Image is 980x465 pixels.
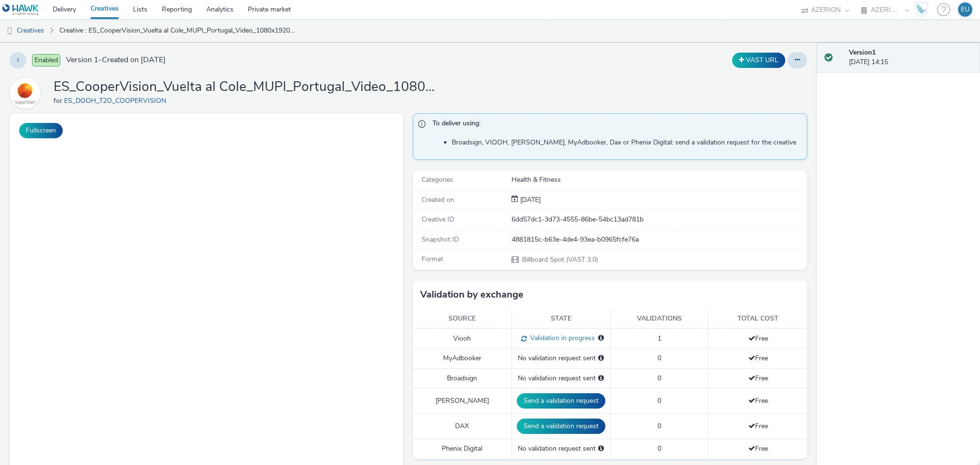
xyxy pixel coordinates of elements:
span: Version 1 - Created on [DATE] [66,55,166,66]
div: 6dd57dc1-3d73-4555-86be-54bc13ad781b [512,215,806,224]
td: Viooh [413,329,512,349]
div: Please select a deal below and click on Send to send a validation request to MyAdbooker. [598,354,604,363]
div: No validation request sent [517,444,605,454]
a: ES_DOOH_T2O_COOPERVISION [10,89,44,98]
button: Send a validation request [517,419,605,434]
td: [PERSON_NAME] [413,388,512,414]
img: Hawk Academy [914,2,928,17]
span: 0 [657,374,661,383]
span: Categories [422,175,453,184]
span: [DATE] [518,195,541,204]
span: Free [748,354,768,363]
img: dooh [5,26,14,36]
td: DAX [413,414,512,439]
span: Free [748,444,768,453]
td: Broadsign [413,368,512,388]
span: Created on [422,195,454,204]
li: Broadsign, VIOOH, [PERSON_NAME], MyAdbooker, Dax or Phenix Digital: send a validation request for... [452,138,802,147]
div: Health & Fitness [512,175,806,185]
span: for [54,96,64,105]
span: Snapshot ID [422,235,459,244]
span: Free [748,374,768,383]
span: Free [748,334,768,343]
div: [DATE] 14:15 [849,48,972,67]
button: VAST URL [732,53,785,68]
div: Duplicate the creative as a VAST URL [730,53,788,68]
div: 4881815c-b63e-4de4-93ea-b0965fcfe76a [512,235,806,244]
td: Phenix Digital [413,439,512,459]
h3: Validation by exchange [420,288,523,302]
a: Creative : ES_CooperVision_Vuelta al Cole_MUPI_Portugal_Video_1080x1920_0925 [55,19,300,42]
span: Free [748,421,768,431]
span: Free [748,396,768,405]
img: undefined Logo [2,4,39,16]
span: 0 [657,444,661,453]
th: Source [413,309,512,329]
button: Fullscreen [19,123,63,138]
a: Hawk Academy [914,2,932,17]
strong: Version 1 [849,48,876,57]
div: No validation request sent [517,354,605,363]
h1: ES_CooperVision_Vuelta al Cole_MUPI_Portugal_Video_1080x1920_0925 [54,78,436,96]
span: 1 [657,334,661,343]
span: Validation in progress [527,333,595,343]
div: EU [961,2,969,17]
div: Creation 26 August 2025, 14:15 [518,195,541,205]
span: 0 [657,421,661,431]
button: Send a validation request [517,393,605,409]
span: 0 [657,396,661,405]
div: Please select a deal below and click on Send to send a validation request to Phenix Digital. [598,444,604,454]
a: ES_DOOH_T2O_COOPERVISION [64,96,170,105]
th: Validations [610,309,709,329]
span: Billboard Spot (VAST 3.0) [521,255,598,264]
span: Format [422,255,443,264]
div: Please select a deal below and click on Send to send a validation request to Broadsign. [598,374,604,383]
td: MyAdbooker [413,349,512,368]
span: 0 [657,354,661,363]
span: Creative ID [422,215,454,224]
th: Total cost [709,309,807,329]
span: To deliver using: [433,119,797,131]
span: Enabled [32,54,60,66]
img: ES_DOOH_T2O_COOPERVISION [11,79,39,107]
div: No validation request sent [517,374,605,383]
th: State [512,309,610,329]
